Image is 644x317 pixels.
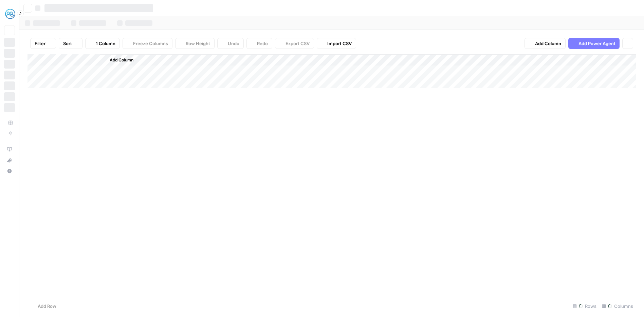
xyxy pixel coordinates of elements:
button: Add Column [525,38,566,49]
button: What's new? [4,155,15,166]
span: 1 Column [96,40,115,47]
button: Freeze Columns [123,38,172,49]
span: Row Height [186,40,210,47]
button: Add Column [101,56,136,64]
button: Help + Support [4,166,15,176]
span: Add Row [38,303,56,310]
span: Freeze Columns [133,40,168,47]
button: Add Power Agent [568,38,620,49]
span: Filter [35,40,45,47]
button: Sort [59,38,82,49]
span: Add Column [110,57,133,63]
button: Import CSV [317,38,356,49]
div: Columns [599,301,636,312]
span: Add Column [535,40,561,47]
button: 1 Column [85,38,120,49]
button: Row Height [175,38,215,49]
span: Export CSV [286,40,310,47]
button: Filter [30,38,56,49]
div: Rows [570,301,599,312]
div: What's new? [4,155,15,165]
button: Workspace: MyHealthTeam [4,5,15,22]
span: Redo [257,40,268,47]
button: Undo [217,38,244,49]
button: Redo [246,38,272,49]
span: Add Power Agent [578,40,615,47]
span: Undo [228,40,239,47]
button: Export CSV [275,38,314,49]
button: Add Row [27,301,60,312]
span: Sort [63,40,72,47]
a: AirOps Academy [4,144,15,155]
img: MyHealthTeam Logo [4,8,16,20]
span: Import CSV [327,40,352,47]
